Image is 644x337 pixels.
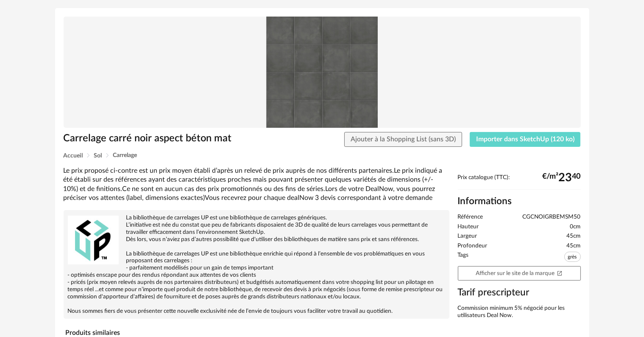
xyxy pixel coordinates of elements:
div: Commission minimum 5% négocié pour les utilisateurs Deal Now. [458,305,581,320]
span: Carrelage [113,152,137,158]
a: Afficher sur le site de la marqueOpen In New icon [458,266,581,281]
span: Tags [458,252,469,264]
h1: Carrelage carré noir aspect béton mat [64,132,274,145]
div: Breadcrumb [64,152,581,159]
span: Hauteur [458,223,479,231]
span: 45cm [567,233,581,240]
img: Product pack shot [64,17,581,128]
span: 0cm [570,223,581,231]
img: brand logo [68,214,119,265]
span: Ajouter à la Shopping List (sans 3D) [351,136,456,143]
span: Largeur [458,233,477,240]
button: Ajouter à la Shopping List (sans 3D) [344,132,462,147]
div: €/m² 40 [543,174,581,181]
span: 23 [559,174,572,181]
span: Importer dans SketchUp (120 ko) [476,136,574,143]
span: grès [564,252,581,262]
div: Prix catalogue (TTC): [458,174,581,190]
span: Référence [458,213,483,221]
span: Accueil [64,153,83,159]
span: Open In New icon [557,270,563,276]
h3: Tarif prescripteur [458,286,581,299]
span: Profondeur [458,242,488,250]
div: La bibliothèque de carrelages UP est une bibliothèque de carrelages génériques. L’initiative est ... [68,214,445,315]
span: CGCNOIGRBEMSM50 [523,213,581,221]
span: Sol [94,153,102,159]
div: Le prix proposé ci-contre est un prix moyen établi d’après un relevé de prix auprès de nos différ... [64,166,449,202]
button: Importer dans SketchUp (120 ko) [470,132,581,147]
span: 45cm [567,242,581,250]
h2: Informations [458,195,581,208]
